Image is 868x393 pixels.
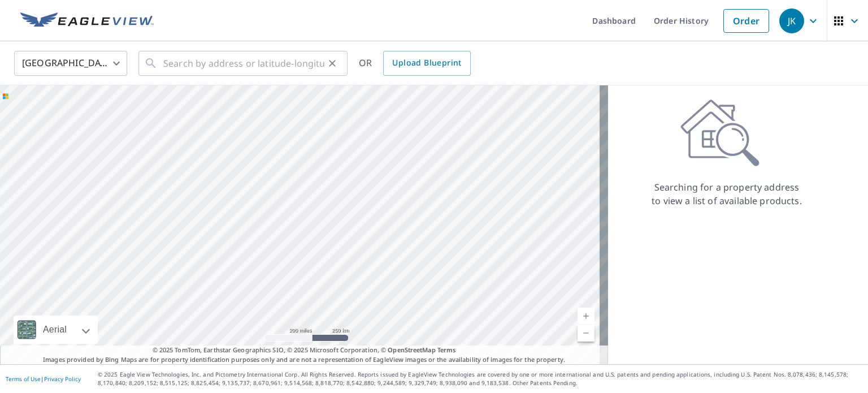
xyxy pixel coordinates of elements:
div: Aerial [14,316,98,344]
a: Upload Blueprint [383,51,470,76]
a: Current Level 5, Zoom In [578,308,594,325]
div: Aerial [40,316,70,344]
a: Current Level 5, Zoom Out [578,325,594,342]
input: Search by address or latitude-longitude [163,47,324,79]
a: Terms [437,346,456,354]
p: | [6,375,81,382]
span: Upload Blueprint [392,56,461,70]
p: Searching for a property address to view a list of available products. [651,180,802,208]
div: [GEOGRAPHIC_DATA] [14,47,127,79]
a: Privacy Policy [44,375,81,383]
span: © 2025 TomTom, Earthstar Geographics SIO, © 2025 Microsoft Corporation, © [153,346,456,355]
p: © 2025 Eagle View Technologies, Inc. and Pictometry International Corp. All Rights Reserved. Repo... [98,370,862,387]
div: OR [359,51,471,76]
a: Order [723,9,769,33]
a: OpenStreetMap [388,346,435,354]
div: JK [779,8,804,33]
img: EV Logo [20,12,154,29]
button: Clear [324,55,340,71]
a: Terms of Use [6,375,41,383]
